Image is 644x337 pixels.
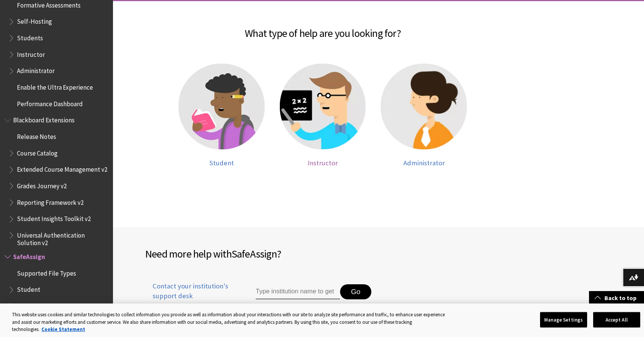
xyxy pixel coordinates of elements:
span: Reporting Framework v2 [17,196,84,206]
a: Administrator help Administrator [381,64,467,167]
span: Course Catalog [17,147,58,157]
a: Student help Student [179,64,265,167]
h2: Need more help with ? [145,246,378,262]
span: Grades Journey v2 [17,180,67,190]
div: This website uses cookies and similar technologies to collect information you provide as well as ... [12,311,451,333]
button: Manage Settings [540,312,587,328]
span: SafeAssign [232,247,277,261]
span: Supported File Types [17,267,76,277]
span: Student Insights Toolkit v2 [17,213,91,223]
input: Type institution name to get support [256,284,340,299]
span: Administrator [17,65,55,75]
span: SafeAssign [13,250,45,261]
span: Release Notes [17,130,56,140]
span: Student [209,159,234,167]
img: Administrator help [381,64,467,150]
span: Performance Dashboard [17,98,83,108]
span: Students [17,32,43,42]
span: Instructor [17,300,45,310]
span: Contact your institution's support desk [145,281,238,301]
span: Self-Hosting [17,15,52,26]
button: Go [340,284,371,299]
button: Accept All [593,312,640,328]
a: Back to top [589,291,644,305]
span: Blackboard Extensions [13,114,75,124]
span: Student [17,284,40,294]
nav: Book outline for Blackboard Extensions [5,114,108,247]
span: Extended Course Management v2 [17,163,107,174]
a: Instructor help Instructor [280,64,366,167]
nav: Book outline for Blackboard SafeAssign [5,250,108,329]
a: Contact your institution's support desk [145,281,238,310]
img: Student help [179,64,265,150]
span: Instructor [17,48,45,58]
img: Instructor help [280,64,366,150]
a: More information about your privacy, opens in a new tab [41,326,85,332]
span: Instructor [308,159,338,167]
span: Administrator [403,159,445,167]
h2: What type of help are you looking for? [121,16,525,41]
span: Universal Authentication Solution v2 [17,229,108,247]
span: Enable the Ultra Experience [17,81,93,91]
